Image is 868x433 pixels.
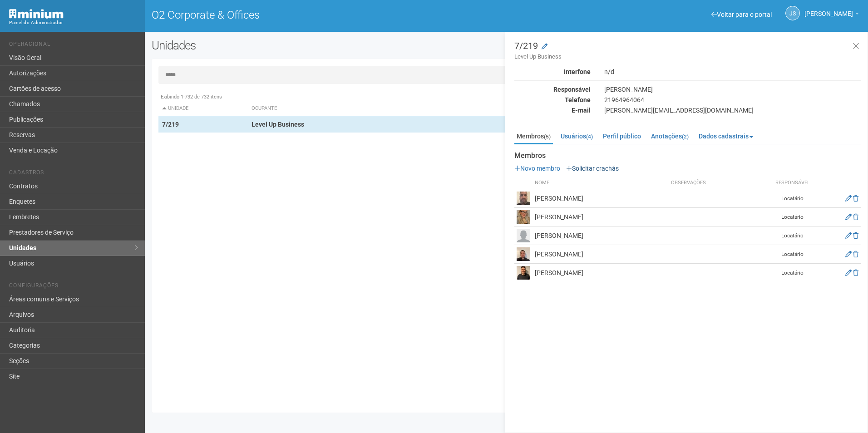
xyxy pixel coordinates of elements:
a: Membros(5) [514,129,553,144]
a: Dados cadastrais [696,129,755,143]
li: Operacional [9,41,138,50]
img: user.png [517,210,530,224]
strong: Level Up Business [252,121,304,128]
a: Usuários(4) [558,129,595,143]
a: Editar membro [845,269,852,276]
span: Jeferson Souza [804,1,853,17]
th: Responsável [770,177,815,189]
h2: Unidades [152,39,439,52]
div: 21964964064 [597,96,868,104]
a: Modificar a unidade [542,42,547,51]
div: [PERSON_NAME][EMAIL_ADDRESS][DOMAIN_NAME] [597,106,868,114]
a: Perfil público [601,129,643,143]
a: Excluir membro [853,195,858,202]
td: [PERSON_NAME] [533,226,669,245]
a: Editar membro [845,213,852,221]
a: Excluir membro [853,251,858,258]
img: user.png [517,247,530,261]
img: user.png [517,229,530,242]
th: Ocupante: activate to sort column ascending [248,101,555,116]
td: Locatário [770,226,815,245]
div: Exibindo 1-732 de 732 itens [158,93,854,101]
a: Editar membro [845,251,852,258]
a: Editar membro [845,232,852,239]
div: n/d [597,68,868,76]
td: [PERSON_NAME] [533,189,669,208]
a: Excluir membro [853,232,858,239]
strong: 7/219 [162,121,179,128]
a: Solicitar crachás [566,165,619,172]
th: Observações [669,177,770,189]
a: JS [785,6,800,20]
a: Excluir membro [853,213,858,221]
th: Nome [533,177,669,189]
td: [PERSON_NAME] [533,264,669,282]
img: Minium [9,9,64,19]
a: [PERSON_NAME] [804,11,859,19]
a: Editar membro [845,195,852,202]
div: Responsável [508,85,597,93]
td: [PERSON_NAME] [533,245,669,264]
div: [PERSON_NAME] [597,85,868,93]
small: (2) [682,133,689,140]
h1: O2 Corporate & Offices [152,9,500,21]
div: Painel do Administrador [9,19,138,27]
a: Anotações(2) [649,129,691,143]
div: Telefone [508,96,597,104]
div: Interfone [508,68,597,76]
a: Excluir membro [853,269,858,276]
small: (4) [586,133,593,140]
small: Level Up Business [514,53,861,61]
div: E-mail [508,106,597,114]
strong: Membros [514,152,861,160]
td: [PERSON_NAME] [533,208,669,226]
td: Locatário [770,189,815,208]
th: Unidade: activate to sort column descending [158,101,248,116]
td: Locatário [770,245,815,264]
li: Cadastros [9,169,138,179]
img: user.png [517,266,530,280]
h3: 7/219 [514,41,861,61]
a: Novo membro [514,165,560,172]
td: Locatário [770,264,815,282]
img: user.png [517,192,530,205]
small: (5) [544,133,551,140]
li: Configurações [9,282,138,292]
a: Voltar para o portal [711,11,772,18]
td: Locatário [770,208,815,226]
